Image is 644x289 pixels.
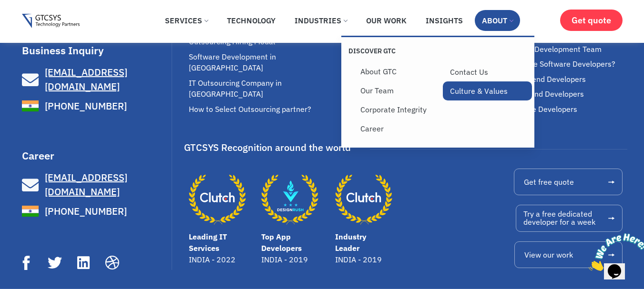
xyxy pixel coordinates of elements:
span: Get quote [572,15,611,25]
a: About GTC [353,62,443,81]
span: [EMAIL_ADDRESS][DOMAIN_NAME] [45,66,127,93]
img: Gtcsys logo [22,14,80,29]
a: Hire Frontend Developers [497,74,627,85]
a: [PHONE_NUMBER] [22,98,169,114]
a: Top App Developers [261,171,318,228]
a: [PHONE_NUMBER] [22,203,169,219]
a: [EMAIL_ADDRESS][DOMAIN_NAME] [22,170,169,199]
span: Hire Mobile Developers [497,104,577,115]
a: Try a free dedicateddeveloper for a week [516,205,622,232]
a: How to Hire Software Developers? [497,59,627,70]
a: Insights [419,10,470,31]
a: Industry Leader [335,232,367,253]
a: Our Work [359,10,414,31]
span: Get free quote [524,178,574,186]
span: How to Hire Software Developers? [497,59,615,70]
a: Top App Developers [261,232,302,253]
span: Try a free dedicated developer for a week [523,210,595,227]
img: Chat attention grabber [4,4,63,41]
a: Leading IT Services [189,171,246,228]
a: Technology [220,10,283,31]
a: Dedicated Development Team [497,44,627,55]
a: Services [158,10,215,31]
a: Our Team [353,81,443,100]
div: GTCSYS Recognition around the world [184,139,351,157]
a: Career [353,119,443,138]
span: [EMAIL_ADDRESS][DOMAIN_NAME] [45,171,127,198]
a: Get free quote [514,169,622,195]
span: [PHONE_NUMBER] [42,99,127,113]
span: View our work [524,251,573,259]
span: How to Select Outsourcing partner? [189,104,311,115]
span: Dedicated Development Team [497,44,602,55]
p: INDIA - 2019 [261,254,326,265]
a: Software Development in [GEOGRAPHIC_DATA] [189,51,345,74]
a: Industry Leader [335,171,392,228]
a: Culture & Values [443,81,532,100]
iframe: chat widget [585,229,644,275]
a: IT Outsourcing Company in [GEOGRAPHIC_DATA] [189,78,345,100]
a: Industries [287,10,354,31]
span: [PHONE_NUMBER] [42,204,127,219]
a: Hire Mobile Developers [497,104,627,115]
h3: Business Inquiry [22,45,169,56]
a: View our work [514,241,622,268]
a: [EMAIL_ADDRESS][DOMAIN_NAME] [22,65,169,94]
a: Leading IT Services [189,232,227,253]
span: Hire Frontend Developers [497,74,586,85]
a: Get quote [560,10,623,31]
a: Corporate Integrity [353,100,443,119]
span: Hire Backend Developers [497,89,584,100]
h3: Career [22,150,169,161]
a: Hire Backend Developers [497,89,627,100]
a: About [475,10,520,31]
p: INDIA - 2022 [189,254,252,265]
p: Discover GTC [348,47,438,55]
a: Contact Us [443,62,532,81]
p: INDIA - 2019 [335,254,387,265]
a: How to Select Outsourcing partner? [189,104,345,115]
